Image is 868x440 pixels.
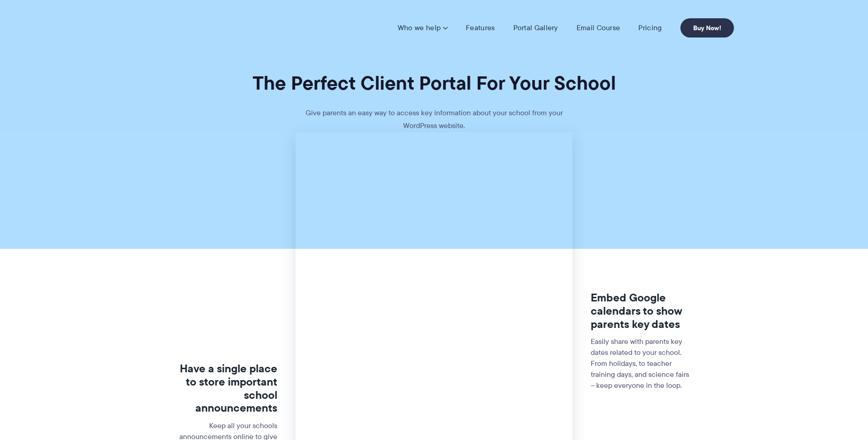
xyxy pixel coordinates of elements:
[513,23,558,32] a: Portal Gallery
[591,336,691,391] p: Easily share with parents key dates related to your school. From holidays, to teacher training da...
[638,23,662,32] a: Pricing
[177,362,277,415] h3: Have a single place to store important school announcements
[466,23,495,32] a: Features
[577,23,620,32] a: Email Course
[398,23,447,32] a: Who we help
[591,291,691,331] h3: Embed Google calendars to show parents key dates
[297,107,571,132] p: Give parents an easy way to access key information about your school from your WordPress website.
[680,18,734,38] a: Buy Now!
